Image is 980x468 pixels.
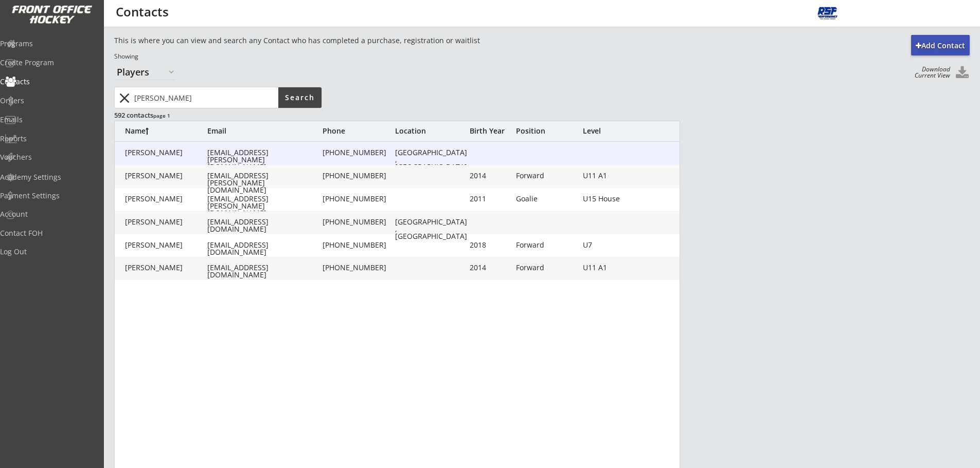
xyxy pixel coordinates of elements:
[323,241,395,249] div: [PHONE_NUMBER]
[470,264,511,271] div: 2014
[114,52,547,61] div: Showing
[323,127,395,135] div: Phone
[910,66,950,79] div: Download Current View
[125,264,207,271] div: [PERSON_NAME]
[516,172,578,179] div: Forward
[911,41,970,51] div: Add Contact
[207,264,320,278] div: [EMAIL_ADDRESS][DOMAIN_NAME]
[125,127,207,135] div: Name
[207,241,320,256] div: [EMAIL_ADDRESS][DOMAIN_NAME]
[153,112,170,119] font: page 1
[114,110,320,120] div: 592 contacts
[323,172,395,179] div: [PHONE_NUMBER]
[583,264,645,271] div: U11 A1
[278,87,322,108] button: Search
[470,241,511,249] div: 2018
[125,149,207,156] div: [PERSON_NAME]
[125,195,207,202] div: [PERSON_NAME]
[516,127,578,135] div: Position
[395,127,467,135] div: Location
[470,172,511,179] div: 2014
[470,195,511,202] div: 2011
[583,241,645,249] div: U7
[583,195,645,202] div: U15 House
[125,218,207,226] div: [PERSON_NAME]
[114,35,547,46] div: This is where you can view and search any Contact who has completed a purchase, registration or w...
[207,127,320,135] div: Email
[395,218,467,240] div: [GEOGRAPHIC_DATA], [GEOGRAPHIC_DATA]
[323,218,395,226] div: [PHONE_NUMBER]
[395,149,467,171] div: [GEOGRAPHIC_DATA], [GEOGRAPHIC_DATA]
[516,241,578,249] div: Forward
[207,218,320,233] div: [EMAIL_ADDRESS][DOMAIN_NAME]
[207,172,320,194] div: [EMAIL_ADDRESS][PERSON_NAME][DOMAIN_NAME]
[125,172,207,179] div: [PERSON_NAME]
[207,195,320,217] div: [EMAIL_ADDRESS][PERSON_NAME][DOMAIN_NAME]
[132,87,278,108] input: Type here...
[207,149,320,171] div: [EMAIL_ADDRESS][PERSON_NAME][DOMAIN_NAME]
[516,195,578,202] div: Goalie
[125,241,207,249] div: [PERSON_NAME]
[583,172,645,179] div: U11 A1
[954,66,970,80] button: Click to download all Contacts. Your browser settings may try to block it, check your security se...
[516,264,578,271] div: Forward
[470,127,511,135] div: Birth Year
[323,149,395,156] div: [PHONE_NUMBER]
[323,195,395,202] div: [PHONE_NUMBER]
[323,264,395,271] div: [PHONE_NUMBER]
[116,90,133,106] button: close
[583,127,645,135] div: Level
